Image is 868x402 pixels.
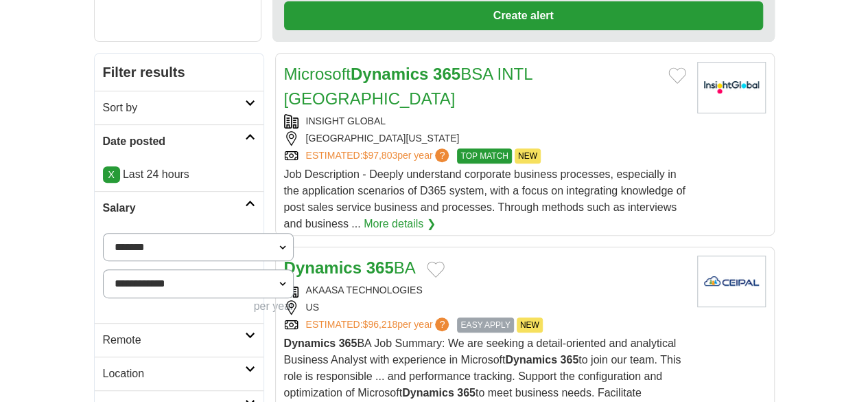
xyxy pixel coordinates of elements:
[339,337,357,349] strong: 365
[103,133,245,150] h2: Date posted
[103,332,245,348] h2: Remote
[457,317,513,333] span: EASY APPLY
[435,317,449,331] span: ?
[95,124,263,158] a: Date posted
[103,100,245,116] h2: Sort by
[95,357,263,390] a: Location
[103,166,120,183] a: X
[284,131,686,146] div: [GEOGRAPHIC_DATA][US_STATE]
[284,300,686,315] div: US
[103,366,245,382] h2: Location
[284,258,416,277] a: Dynamics 365BA
[306,317,452,333] a: ESTIMATED:$96,218per year?
[351,65,428,83] strong: Dynamics
[668,67,686,84] button: Add to favorite jobs
[366,258,394,277] strong: 365
[284,337,336,349] strong: Dynamics
[306,115,386,126] a: INSIGHT GLOBAL
[95,323,263,357] a: Remote
[362,150,397,161] span: $97,803
[284,168,685,230] span: Job Description - Deeply understand corporate business processes, especially in the application s...
[362,319,397,330] span: $96,218
[95,191,263,225] a: Salary
[364,216,436,232] a: More details ❯
[560,354,578,366] strong: 365
[515,148,541,164] span: NEW
[284,283,686,298] div: AKAASA TECHNOLOGIES
[103,200,245,216] h2: Salary
[306,148,452,164] a: ESTIMATED:$97,803per year?
[435,148,449,162] span: ?
[284,1,763,30] button: Create alert
[103,298,294,315] div: per year
[95,54,263,91] h2: Filter results
[457,148,511,164] span: TOP MATCH
[433,65,460,83] strong: 365
[103,166,255,183] p: Last 24 hours
[517,317,543,333] span: NEW
[284,258,362,277] strong: Dynamics
[95,91,263,124] a: Sort by
[457,387,476,399] strong: 365
[505,354,557,366] strong: Dynamics
[697,62,766,113] img: Insight Global logo
[427,261,445,278] button: Add to favorite jobs
[284,65,532,108] a: MicrosoftDynamics 365BSA INTL [GEOGRAPHIC_DATA]
[402,387,454,399] strong: Dynamics
[697,256,766,307] img: Company logo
